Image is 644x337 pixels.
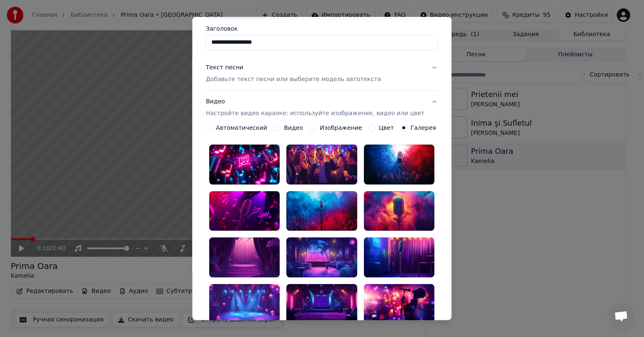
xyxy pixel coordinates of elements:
label: Цвет [379,125,394,131]
div: Видео [206,97,424,118]
label: Галерея [411,125,436,131]
label: Изображение [320,125,362,131]
button: ВидеоНастройте видео караоке: используйте изображение, видео или цвет [206,91,438,124]
div: Текст песни [206,63,244,72]
div: Выбрать файл [206,3,264,18]
p: Добавьте текст песни или выберите модель автотекста [206,75,381,84]
label: Заголовок [206,26,438,32]
label: Видео [284,125,303,131]
label: Автоматический [216,125,267,131]
p: Настройте видео караоке: используйте изображение, видео или цвет [206,109,424,118]
button: Текст песниДобавьте текст песни или выберите модель автотекста [206,57,438,90]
